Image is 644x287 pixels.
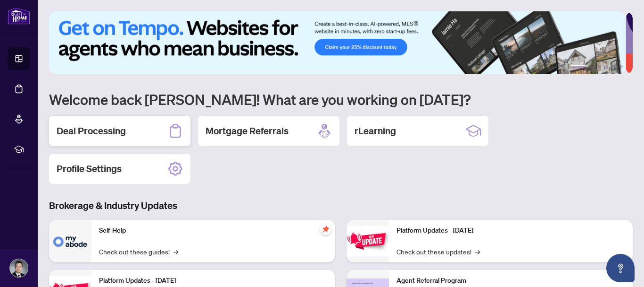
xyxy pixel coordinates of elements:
[347,226,389,256] img: Platform Updates - June 23, 2025
[8,7,30,25] img: logo
[606,254,635,282] button: Open asap
[173,246,178,257] span: →
[589,65,593,69] button: 2
[10,259,28,277] img: Profile Icon
[604,65,608,69] button: 4
[475,246,480,257] span: →
[570,65,586,69] button: 1
[619,65,623,69] button: 6
[99,246,178,257] a: Check out these guides!→
[396,226,625,236] p: Platform Updates - [DATE]
[49,199,633,212] h3: Brokerage & Industry Updates
[57,162,122,175] h2: Profile Settings
[206,124,289,138] h2: Mortgage Referrals
[99,226,328,236] p: Self-Help
[597,65,601,69] button: 3
[49,90,633,108] h1: Welcome back [PERSON_NAME]! What are you working on [DATE]?
[49,220,91,262] img: Self-Help
[396,276,625,286] p: Agent Referral Program
[396,246,480,257] a: Check out these updates!→
[355,124,396,138] h2: rLearning
[99,276,328,286] p: Platform Updates - [DATE]
[612,65,616,69] button: 5
[57,124,126,138] h2: Deal Processing
[49,11,626,74] img: Slide 0
[320,224,331,235] span: pushpin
